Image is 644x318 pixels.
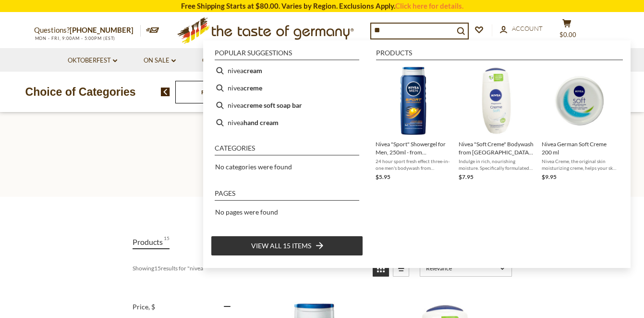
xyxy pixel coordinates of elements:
span: Nivea "Soft Creme" Bodywash from [GEOGRAPHIC_DATA], 8 oz. [459,140,534,156]
span: Account [512,25,543,32]
span: No categories were found [215,163,292,171]
a: View Products Tab [133,235,170,249]
span: Indulge in rich, nourishing moisture. Specifically formulated for very dry to rough skin, this so... [459,158,534,171]
span: View all 15 items [251,241,311,251]
a: Nivea German Soft CremeNivea German Soft Creme 200 mlNivea Creme, the original skin moisturizing ... [542,66,617,182]
li: Nivea German Soft Creme 200 ml [538,62,621,186]
span: Relevance [426,265,497,272]
b: cream [243,65,262,76]
span: Price [133,303,155,311]
a: Sort options [420,260,512,277]
li: Nivea "Soft Creme" Bodywash from Germany, 8 oz. [455,62,538,186]
a: View list mode [393,260,409,277]
a: Nivea "Soft Creme" Bodywash from GermanyNivea "Soft Creme" Bodywash from [GEOGRAPHIC_DATA], 8 oz.... [459,66,534,182]
a: [PHONE_NUMBER] [70,25,134,34]
a: Nivea 3 in 1 Men's Sport BodywashNivea "Sport" Showergel for Men, 250ml - from [GEOGRAPHIC_DATA]2... [376,66,451,182]
li: View all 15 items [211,236,363,256]
span: $7.95 [459,173,474,180]
a: View grid mode [373,260,389,277]
span: $0.00 [559,31,576,38]
img: Nivea "Soft Creme" Bodywash from Germany [462,66,531,136]
a: On Sale [144,55,176,66]
span: Nivea "Sport" Showergel for Men, 250ml - from [GEOGRAPHIC_DATA] [376,140,451,156]
b: 15 [154,265,161,272]
span: , $ [148,303,155,311]
span: 15 [164,235,170,248]
span: Nivea Creme, the original skin moisturizing creme, helps your skin stay soft and supple. Ideal fo... [542,158,617,171]
a: Christmas - PRE-ORDER [202,55,284,66]
li: Nivea "Sport" Showergel for Men, 250ml - from Germany [372,62,455,186]
li: nivea cream [211,62,363,79]
span: 24 hour sport fresh effect three-in-one men's bodywash from [GEOGRAPHIC_DATA]. Provides an all ov... [376,158,451,171]
li: nivea creme [211,79,363,97]
span: $9.95 [542,173,557,180]
li: Categories [215,145,359,155]
li: Popular suggestions [215,50,359,60]
span: MON - FRI, 9:00AM - 5:00PM (EST) [34,36,116,41]
span: $5.95 [376,173,390,180]
b: hand cream [243,117,279,128]
a: Click here for details. [395,1,463,10]
img: Nivea 3 in 1 Men's Sport Bodywash [378,66,448,136]
h1: Search results [30,156,614,178]
b: creme soft soap bar [243,100,302,111]
li: Products [376,50,623,60]
img: previous arrow [161,88,170,96]
a: Food By Category [201,89,247,96]
button: $0.00 [553,19,582,43]
img: Nivea German Soft Creme [545,66,614,136]
li: nivea hand cream [211,114,363,131]
b: creme [243,82,262,93]
p: Questions? [34,24,141,37]
span: No pages were found [215,208,278,216]
span: Nivea German Soft Creme 200 ml [542,140,617,156]
div: Showing results for " " [133,260,365,277]
a: Account [500,24,543,34]
div: Instant Search Results [203,40,631,268]
li: Pages [215,190,359,201]
a: Oktoberfest [68,55,117,66]
li: nivea creme soft soap bar [211,97,363,114]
